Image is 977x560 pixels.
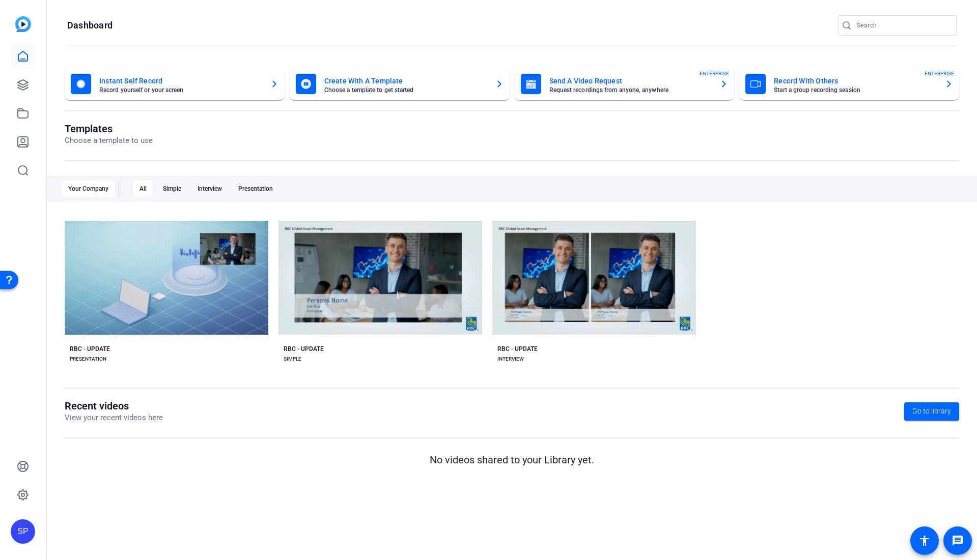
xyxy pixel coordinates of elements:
mat-card-subtitle: Record yourself or your screen [99,87,262,93]
p: No videos shared to your Library yet. [65,452,959,467]
mat-card-subtitle: Start a group recording session [774,87,937,93]
mat-card-subtitle: Choose a template to get started [324,87,487,93]
a: Go to library [904,402,959,421]
div: Presentation [232,181,279,197]
button: Instant Self RecordRecord yourself or your screen [65,68,285,100]
span: ENTERPRISE [925,70,954,77]
div: RBC - UPDATE [497,345,538,353]
input: Search [857,19,948,32]
div: Interview [191,181,228,197]
div: SP [11,519,35,544]
div: Simple [157,181,187,197]
mat-icon: accessibility [918,535,931,547]
h1: Dashboard [67,19,113,32]
button: Send A Video RequestRequest recordings from anyone, anywhereENTERPRISE [515,68,735,100]
h1: Recent videos [65,400,163,412]
mat-card-title: Record With Others [774,75,937,87]
div: RBC - UPDATE [70,345,110,353]
h1: Templates [65,123,153,135]
button: Record With OthersStart a group recording sessionENTERPRISE [739,68,959,100]
span: Go to library [912,406,951,417]
div: Your Company [62,181,115,197]
div: PRESENTATION [70,355,106,363]
span: ENTERPRISE [700,70,729,77]
div: All [133,181,153,197]
mat-icon: message [952,535,964,547]
button: Create With A TemplateChoose a template to get started [290,68,510,100]
div: RBC - UPDATE [284,345,324,353]
mat-card-subtitle: Request recordings from anyone, anywhere [549,87,712,93]
mat-card-title: Instant Self Record [99,75,262,87]
p: View your recent videos here [65,412,163,424]
img: blue-gradient.svg [15,16,31,32]
div: SIMPLE [284,355,301,363]
p: Choose a template to use [65,135,153,146]
mat-card-title: Create With A Template [324,75,487,87]
mat-card-title: Send A Video Request [549,75,712,87]
div: INTERVIEW [497,355,524,363]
